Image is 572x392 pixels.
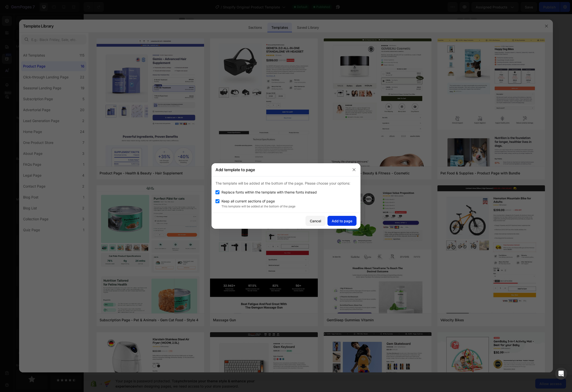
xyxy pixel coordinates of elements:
[229,87,256,92] span: from URL or image
[230,81,256,86] div: Generate layout
[215,167,255,173] h3: Add template to page
[221,189,317,195] span: Replace fonts within the template with theme fonts instead
[555,368,567,380] div: Open Intercom Messenger
[220,20,276,26] span: Shopify section: product-information
[215,47,281,53] span: Shopify section: product-recommendations
[262,87,299,92] span: then drag & drop elements
[310,218,321,224] div: Cancel
[306,216,325,226] button: Cancel
[327,216,357,226] button: Add to page
[221,198,275,204] span: Keep all current sections of page
[332,218,352,224] div: Add to page
[215,180,357,186] p: The template will be added at the bottom of the page. Please choose your options:
[221,204,357,209] p: This template will be added at the bottom of the page
[266,81,296,86] div: Add blank section
[232,70,256,75] span: Add section
[188,87,222,92] span: inspired by CRO experts
[191,81,221,86] div: Choose templates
